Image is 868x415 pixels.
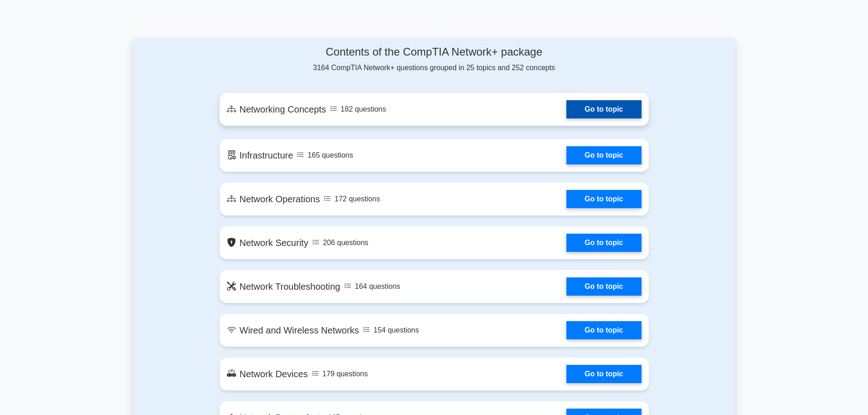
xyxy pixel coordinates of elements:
[566,321,641,339] a: Go to topic
[566,365,641,383] a: Go to topic
[566,234,641,252] a: Go to topic
[220,46,649,73] div: 3164 CompTIA Network+ questions grouped in 25 topics and 252 concepts
[566,146,641,164] a: Go to topic
[566,277,641,296] a: Go to topic
[220,46,649,59] h4: Contents of the CompTIA Network+ package
[566,100,641,118] a: Go to topic
[566,190,641,208] a: Go to topic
